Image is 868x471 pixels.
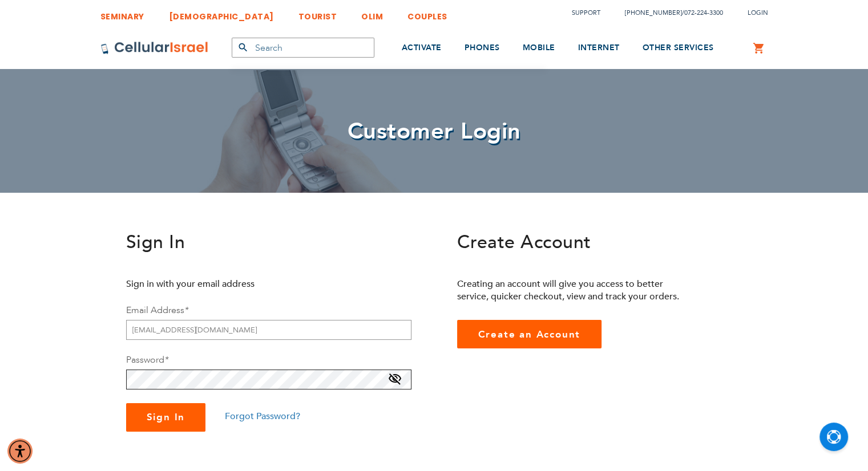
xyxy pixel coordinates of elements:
[643,42,714,53] span: OTHER SERVICES
[100,3,144,24] a: SEMINARY
[402,27,442,70] a: ACTIVATE
[232,38,374,58] input: Search
[126,320,411,340] input: Email
[465,27,500,70] a: PHONES
[348,116,521,147] span: Customer Login
[7,438,33,464] div: Accessibility Menu
[684,9,723,17] a: 072-224-3300
[457,320,602,348] a: Create an Account
[643,27,714,70] a: OTHER SERVICES
[126,403,206,432] button: Sign In
[478,328,581,341] span: Create an Account
[625,9,682,17] a: [PHONE_NUMBER]
[402,42,442,53] span: ACTIVATE
[126,354,168,366] label: Password
[225,410,300,423] a: Forgot Password?
[457,278,688,303] p: Creating an account will give you access to better service, quicker checkout, view and track your...
[523,27,555,70] a: MOBILE
[578,42,620,53] span: INTERNET
[748,9,768,17] span: Login
[169,3,274,24] a: [DEMOGRAPHIC_DATA]
[126,230,185,255] span: Sign In
[126,304,188,316] label: Email Address
[578,27,620,70] a: INTERNET
[572,9,600,17] a: Support
[126,278,357,290] p: Sign in with your email address
[100,41,209,55] img: Cellular Israel Logo
[523,42,555,53] span: MOBILE
[147,411,185,424] span: Sign In
[457,230,591,255] span: Create Account
[613,5,723,21] li: /
[465,42,500,53] span: PHONES
[361,3,383,24] a: OLIM
[407,3,447,24] a: COUPLES
[298,3,337,24] a: TOURIST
